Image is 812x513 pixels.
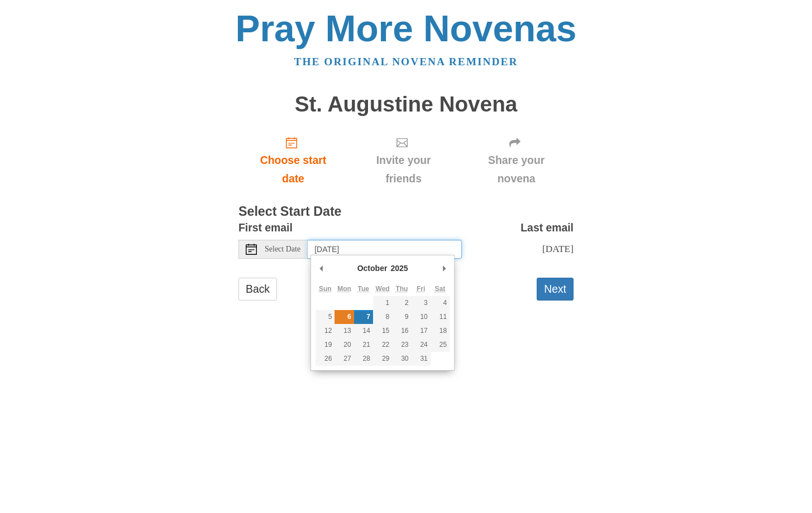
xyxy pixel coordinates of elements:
[389,260,409,277] div: 2025
[459,127,574,193] div: Click "Next" to confirm your start date first.
[308,240,462,259] input: Use the arrow keys to pick a date
[354,352,373,366] button: 28
[520,219,574,237] label: Last email
[373,324,392,338] button: 15
[412,296,431,310] button: 3
[316,324,335,338] button: 12
[316,260,327,277] button: Previous Month
[431,310,450,324] button: 11
[250,151,337,188] span: Choose start date
[359,151,448,188] span: Invite your friends
[373,296,392,310] button: 1
[392,324,411,338] button: 16
[354,310,373,324] button: 7
[412,352,431,366] button: 31
[542,243,574,254] span: [DATE]
[431,338,450,352] button: 25
[337,285,351,293] abbr: Monday
[335,338,354,352] button: 20
[412,324,431,338] button: 17
[537,278,574,301] button: Next
[335,310,354,324] button: 6
[392,296,411,310] button: 2
[373,352,392,366] button: 29
[316,352,335,366] button: 26
[238,278,277,301] a: Back
[373,338,392,352] button: 22
[417,285,425,293] abbr: Friday
[431,296,450,310] button: 4
[392,338,411,352] button: 23
[335,352,354,366] button: 27
[238,127,348,193] a: Choose start date
[412,338,431,352] button: 24
[294,56,518,67] a: The original novena reminder
[238,205,574,219] h3: Select Start Date
[435,285,446,293] abbr: Saturday
[373,310,392,324] button: 8
[356,260,389,277] div: October
[316,310,335,324] button: 5
[354,338,373,352] button: 21
[438,260,450,277] button: Next Month
[265,245,300,253] span: Select Date
[412,310,431,324] button: 10
[316,338,335,352] button: 19
[358,285,369,293] abbr: Tuesday
[319,285,332,293] abbr: Sunday
[238,93,574,117] h1: St. Augustine Novena
[348,127,459,193] div: Click "Next" to confirm your start date first.
[238,219,293,237] label: First email
[395,285,408,293] abbr: Thursday
[392,352,411,366] button: 30
[392,310,411,324] button: 9
[470,151,562,188] span: Share your novena
[236,8,577,49] a: Pray More Novenas
[376,285,390,293] abbr: Wednesday
[335,324,354,338] button: 13
[431,324,450,338] button: 18
[354,324,373,338] button: 14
